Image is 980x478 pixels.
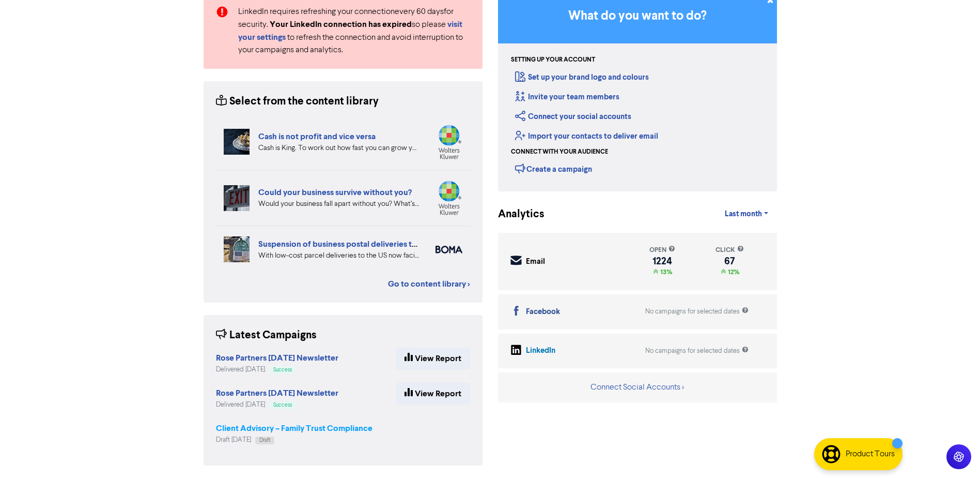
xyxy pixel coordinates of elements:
[725,210,762,219] span: Last month
[515,112,631,122] a: Connect your social accounts
[515,161,592,176] div: Create a campaign
[216,365,338,375] div: Delivered [DATE]
[928,428,980,478] iframe: Chat Widget
[717,204,776,225] a: Last month
[526,256,545,268] div: Email
[515,131,658,141] a: Import your contacts to deliver email
[238,21,462,42] a: visit your settings
[388,278,470,290] a: Go to content library >
[514,9,761,24] h3: What do you want to do?
[715,257,744,265] div: 67
[270,19,412,29] strong: Your LinkedIn connection has expired
[715,245,744,255] div: click
[216,353,338,363] strong: Rose Partners [DATE] Newsletter
[216,435,372,445] div: Draft [DATE]
[435,181,462,215] img: wolterskluwer
[216,354,338,363] a: Rose Partners [DATE] Newsletter
[230,6,478,56] div: LinkedIn requires refreshing your connection every 60 days for security. so please to refresh the...
[726,268,739,276] span: 12%
[258,131,376,142] a: Cash is not profit and vice versa
[216,327,317,343] div: Latest Campaigns
[396,348,470,369] a: View Report
[258,250,420,261] div: With low-cost parcel deliveries to the US now facing tariffs, many international postal services ...
[216,388,338,398] strong: Rose Partners [DATE] Newsletter
[511,147,608,157] div: Connect with your audience
[273,402,292,408] span: Success
[645,346,749,356] div: No campaigns for selected dates
[511,55,595,65] div: Setting up your account
[498,206,532,222] div: Analytics
[258,143,420,154] div: Cash is King. To work out how fast you can grow your business, you need to look at your projected...
[258,187,412,198] a: Could your business survive without you?
[216,423,372,434] strong: Client Advisory – Family Trust Compliance
[259,438,270,443] span: Draft
[216,400,338,410] div: Delivered [DATE]
[273,367,292,372] span: Success
[435,125,462,159] img: wolterskluwer
[396,383,470,405] a: View Report
[590,381,685,394] button: Connect Social Accounts >
[526,306,560,318] div: Facebook
[216,425,372,433] a: Client Advisory – Family Trust Compliance
[649,257,675,265] div: 1224
[515,72,649,82] a: Set up your brand logo and colours
[258,239,622,249] a: Suspension of business postal deliveries to the [GEOGRAPHIC_DATA]: what options do you have?
[645,307,749,317] div: No campaigns for selected dates
[216,390,338,398] a: Rose Partners [DATE] Newsletter
[649,245,675,255] div: open
[216,94,379,110] div: Select from the content library
[258,199,420,210] div: Would your business fall apart without you? What’s your Plan B in case of accident, illness, or j...
[515,92,619,102] a: Invite your team members
[526,345,555,357] div: LinkedIn
[435,246,462,253] img: boma
[658,268,672,276] span: 13%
